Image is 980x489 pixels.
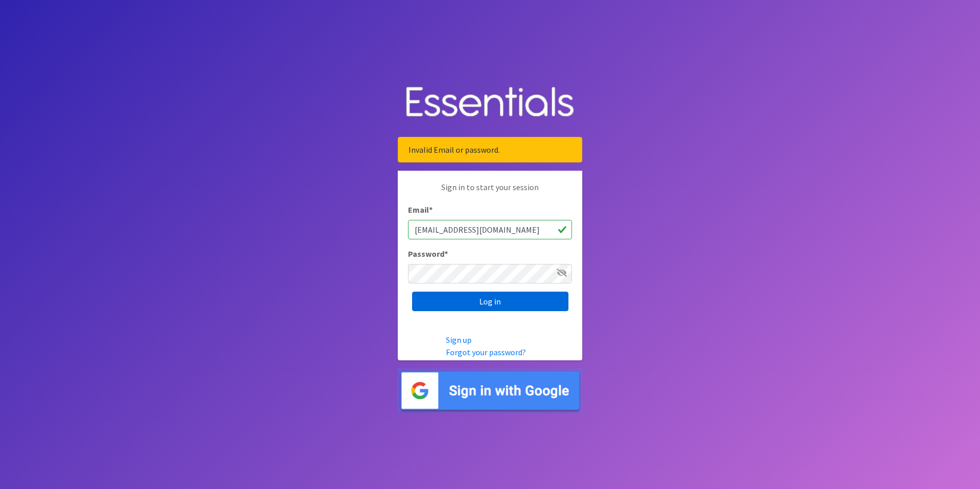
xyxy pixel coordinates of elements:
img: Human Essentials [398,76,582,129]
a: Forgot your password? [446,347,526,357]
div: Invalid Email or password. [398,137,582,162]
input: Log in [412,292,568,311]
img: Sign in with Google [398,369,582,413]
a: Sign up [446,335,472,345]
abbr: required [429,205,433,215]
label: Email [408,203,433,216]
label: Password [408,248,448,260]
abbr: required [444,249,448,259]
p: Sign in to start your session [408,181,572,203]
